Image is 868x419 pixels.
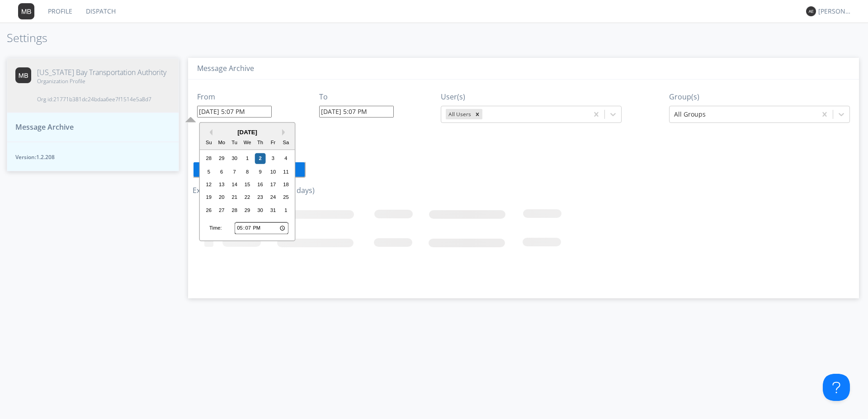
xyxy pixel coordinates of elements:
div: Choose Monday, October 6th, 2025 [216,166,227,177]
button: Create Zip [193,161,306,178]
div: Choose Saturday, October 18th, 2025 [281,179,292,190]
div: Choose Tuesday, October 7th, 2025 [229,166,240,177]
span: Organization Profile [37,77,166,85]
div: Choose Saturday, October 4th, 2025 [281,153,292,164]
div: Choose Saturday, November 1st, 2025 [281,205,292,216]
div: Choose Sunday, October 26th, 2025 [203,205,214,216]
div: Choose Wednesday, October 29th, 2025 [242,205,253,216]
div: Choose Wednesday, October 1st, 2025 [242,153,253,164]
span: [US_STATE] Bay Transportation Authority [37,67,166,78]
h3: Group(s) [669,93,850,101]
button: Message Archive [7,113,179,142]
div: Tu [229,137,240,148]
div: Choose Thursday, October 9th, 2025 [255,166,266,177]
iframe: Toggle Customer Support [823,374,850,401]
div: Choose Thursday, October 23rd, 2025 [255,192,266,203]
div: Choose Sunday, October 12th, 2025 [203,179,214,190]
div: Choose Tuesday, September 30th, 2025 [229,153,240,164]
div: Choose Sunday, October 5th, 2025 [203,166,214,177]
button: Version:1.2.208 [7,142,179,171]
div: Choose Wednesday, October 8th, 2025 [242,166,253,177]
div: Choose Thursday, October 2nd, 2025 [255,153,266,164]
div: Choose Sunday, September 28th, 2025 [203,153,214,164]
div: Choose Thursday, October 16th, 2025 [255,179,266,190]
div: Su [203,137,214,148]
input: Time [235,222,288,234]
div: Choose Friday, October 31st, 2025 [268,205,278,216]
div: Choose Monday, October 13th, 2025 [216,179,227,190]
div: Choose Tuesday, October 21st, 2025 [229,192,240,203]
h3: Message Archive [197,65,850,73]
img: 373638.png [806,6,816,16]
div: Choose Friday, October 3rd, 2025 [268,153,278,164]
div: Time: [209,225,222,232]
div: [DATE] [200,128,295,137]
div: Choose Thursday, October 30th, 2025 [255,205,266,216]
span: Message Archive [15,122,74,132]
button: Previous Month [206,129,212,136]
div: Choose Tuesday, October 14th, 2025 [229,179,240,190]
div: month 2025-10 [203,152,292,217]
img: 373638.png [18,3,34,19]
span: Org id: 21771b381dc24bdaa6ee7f1514e5a8d7 [37,95,166,103]
button: Next Month [282,129,288,136]
div: Choose Wednesday, October 22nd, 2025 [242,192,253,203]
h3: To [319,93,394,101]
div: Th [255,137,266,148]
div: Choose Friday, October 10th, 2025 [268,166,278,177]
div: Choose Tuesday, October 28th, 2025 [229,205,240,216]
div: Mo [216,137,227,148]
div: Choose Wednesday, October 15th, 2025 [242,179,253,190]
h3: From [197,93,272,101]
div: Sa [281,137,292,148]
div: Choose Sunday, October 19th, 2025 [203,192,214,203]
div: Fr [268,137,278,148]
h3: Export History (expires after 2 days) [193,187,854,195]
div: [PERSON_NAME] [818,7,852,16]
div: Choose Monday, September 29th, 2025 [216,153,227,164]
h3: User(s) [441,93,622,101]
div: Choose Monday, October 27th, 2025 [216,205,227,216]
div: Choose Saturday, October 11th, 2025 [281,166,292,177]
img: 373638.png [15,67,31,83]
div: We [242,137,253,148]
div: Choose Monday, October 20th, 2025 [216,192,227,203]
button: [US_STATE] Bay Transportation AuthorityOrganization ProfileOrg id:21771b381dc24bdaa6ee7f1514e5a8d7 [7,58,179,113]
div: Choose Friday, October 17th, 2025 [268,179,278,190]
div: Remove All Users [472,109,482,119]
span: Version: 1.2.208 [15,153,170,161]
div: Choose Friday, October 24th, 2025 [268,192,278,203]
div: All Users [446,109,472,119]
div: Choose Saturday, October 25th, 2025 [281,192,292,203]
